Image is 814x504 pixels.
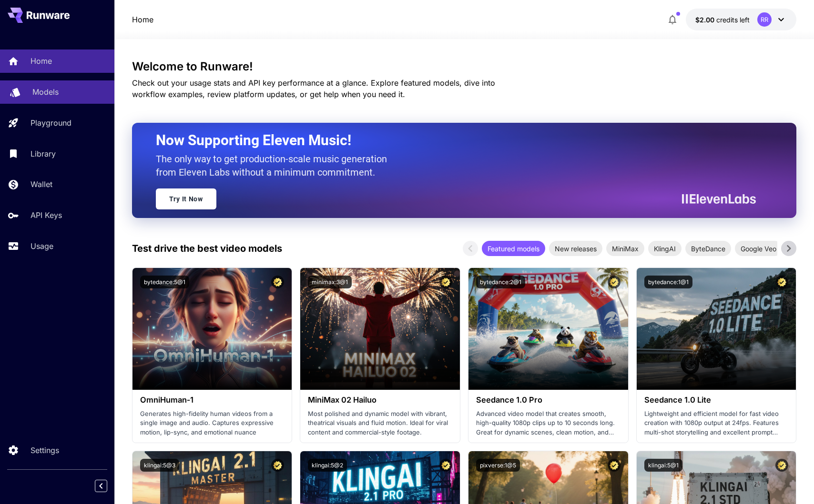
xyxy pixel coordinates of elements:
[132,14,153,25] a: Home
[606,244,644,254] span: MiniMax
[132,14,153,25] nav: breadcrumb
[31,209,62,221] p: API Keys
[476,276,525,288] button: bytedance:2@1
[308,395,452,405] h3: MiniMax 02 Hailuo
[156,152,394,179] p: The only way to get production-scale music generation from Eleven Labs without a minimum commitment.
[32,86,59,98] p: Models
[549,244,602,254] span: New releases
[102,477,114,494] div: Collapse sidebar
[31,117,71,128] p: Playground
[476,409,621,437] p: Advanced video model that creates smooth, high-quality 1080p clips up to 10 seconds long. Great f...
[716,16,750,24] span: credits left
[685,244,731,254] span: ByteDance
[644,395,789,405] h3: Seedance 1.0 Lite
[685,241,731,256] div: ByteDance
[132,78,495,99] span: Check out your usage stats and API key performance at a glance. Explore featured models, dive int...
[482,244,545,254] span: Featured models
[644,276,692,288] button: bytedance:1@1
[300,268,460,390] img: alt
[606,241,644,256] div: MiniMax
[695,15,750,25] div: $1.99561
[439,276,452,288] button: Certified Model – Vetted for best performance and includes a commercial license.
[775,459,788,472] button: Certified Model – Vetted for best performance and includes a commercial license.
[735,241,782,256] div: Google Veo
[31,55,52,67] p: Home
[271,459,284,472] button: Certified Model – Vetted for best performance and includes a commercial license.
[31,148,56,159] p: Library
[308,459,347,472] button: klingai:5@2
[31,445,59,456] p: Settings
[31,178,52,190] p: Wallet
[476,459,520,472] button: pixverse:1@5
[132,241,282,256] p: Test drive the best video models
[140,395,285,405] h3: OmniHuman‑1
[644,409,789,437] p: Lightweight and efficient model for fast video creation with 1080p output at 24fps. Features mult...
[775,276,788,288] button: Certified Model – Vetted for best performance and includes a commercial license.
[468,268,628,390] img: alt
[648,244,682,254] span: KlingAI
[644,459,682,472] button: klingai:5@1
[735,244,782,254] span: Google Veo
[686,9,796,30] button: $1.99561RR
[140,276,189,288] button: bytedance:5@1
[95,480,107,492] button: Collapse sidebar
[156,131,749,149] h2: Now Supporting Eleven Music!
[476,395,621,405] h3: Seedance 1.0 Pro
[140,409,285,437] p: Generates high-fidelity human videos from a single image and audio. Captures expressive motion, l...
[648,241,682,256] div: KlingAI
[31,240,53,252] p: Usage
[608,276,621,288] button: Certified Model – Vetted for best performance and includes a commercial license.
[608,459,621,472] button: Certified Model – Vetted for best performance and includes a commercial license.
[695,16,716,24] span: $2.00
[482,241,545,256] div: Featured models
[132,60,797,73] h3: Welcome to Runware!
[132,268,292,390] img: alt
[757,12,772,27] div: RR
[549,241,602,256] div: New releases
[140,459,179,472] button: klingai:5@3
[637,268,796,390] img: alt
[308,409,452,437] p: Most polished and dynamic model with vibrant, theatrical visuals and fluid motion. Ideal for vira...
[271,276,284,288] button: Certified Model – Vetted for best performance and includes a commercial license.
[439,459,452,472] button: Certified Model – Vetted for best performance and includes a commercial license.
[308,276,352,288] button: minimax:3@1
